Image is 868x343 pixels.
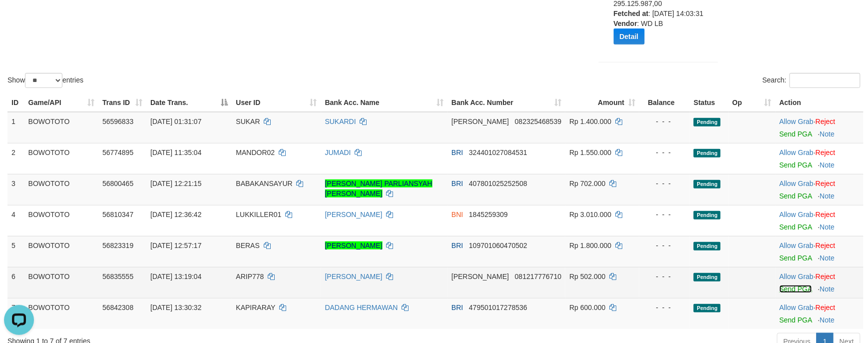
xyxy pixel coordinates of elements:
a: Note [820,161,835,169]
a: Send PGA [780,254,812,262]
a: Allow Grab [780,303,814,311]
td: · [776,298,864,329]
a: JUMADI [325,148,351,156]
a: Reject [816,241,836,249]
span: KAPIRARAY [236,303,275,311]
td: · [776,143,864,174]
td: 1 [7,112,24,143]
span: BRI [451,179,463,187]
span: Pending [694,273,721,281]
span: Rp 1.400.000 [569,117,611,125]
td: 6 [7,267,24,298]
span: [PERSON_NAME] [451,272,509,280]
a: Send PGA [780,285,812,293]
div: - - - [643,116,686,126]
td: 5 [7,236,24,267]
a: Reject [816,148,836,156]
span: Pending [694,149,721,157]
td: BOWOTOTO [24,205,98,236]
th: Date Trans.: activate to sort column descending [146,93,232,112]
label: Show entries [7,73,83,88]
a: [PERSON_NAME] [325,272,383,280]
span: BABAKANSAYUR [236,179,292,187]
span: Copy 479501017278536 to clipboard [469,303,527,311]
span: 56774895 [102,148,133,156]
span: · [780,148,816,156]
td: 3 [7,174,24,205]
div: - - - [643,302,686,312]
a: Send PGA [780,316,812,324]
span: [DATE] 12:57:17 [150,241,201,249]
span: Copy 407801025252508 to clipboard [469,179,527,187]
span: SUKAR [236,117,260,125]
div: - - - [643,147,686,157]
span: BRI [451,241,463,249]
a: Note [820,192,835,200]
a: Note [820,130,835,138]
a: Note [820,223,835,231]
span: BNI [451,210,463,218]
span: Rp 502.000 [569,272,605,280]
span: Rp 3.010.000 [569,210,611,218]
label: Search: [763,73,861,88]
td: · [776,174,864,205]
td: 4 [7,205,24,236]
th: Trans ID: activate to sort column ascending [98,93,146,112]
div: - - - [643,209,686,219]
a: Allow Grab [780,117,814,125]
button: Open LiveChat chat widget [4,4,34,34]
span: 56823319 [102,241,133,249]
a: [PERSON_NAME] PARLIANSYAH [PERSON_NAME] [325,179,433,197]
th: User ID: activate to sort column ascending [232,93,321,112]
td: 2 [7,143,24,174]
span: Pending [694,211,721,219]
span: [DATE] 11:35:04 [150,148,201,156]
b: Fetched at [614,9,649,17]
a: Note [820,285,835,293]
b: Vendor [614,19,637,27]
span: · [780,241,816,249]
span: [DATE] 13:19:04 [150,272,201,280]
a: Send PGA [780,130,812,138]
a: SUKARDI [325,117,356,125]
th: ID [7,93,24,112]
button: Detail [614,28,645,44]
span: Rp 1.550.000 [569,148,611,156]
th: Bank Acc. Number: activate to sort column ascending [447,93,565,112]
a: [PERSON_NAME] [325,210,383,218]
td: BOWOTOTO [24,112,98,143]
a: Send PGA [780,192,812,200]
span: Rp 702.000 [569,179,605,187]
span: BRI [451,303,463,311]
a: Allow Grab [780,148,814,156]
span: Copy 1845259309 to clipboard [469,210,508,218]
th: Bank Acc. Name: activate to sort column ascending [321,93,448,112]
span: Copy 082325468539 to clipboard [515,117,561,125]
a: DADANG HERMAWAN [325,303,398,311]
span: 56842308 [102,303,133,311]
span: 56835555 [102,272,133,280]
th: Amount: activate to sort column ascending [565,93,639,112]
div: - - - [643,178,686,188]
span: Copy 081217776710 to clipboard [515,272,561,280]
span: Pending [694,180,721,188]
span: [DATE] 13:30:32 [150,303,201,311]
span: 56596833 [102,117,133,125]
td: BOWOTOTO [24,174,98,205]
td: 7 [7,298,24,329]
input: Search: [790,73,861,88]
a: Reject [816,272,836,280]
a: Allow Grab [780,179,814,187]
a: Allow Grab [780,272,814,280]
th: Op: activate to sort column ascending [729,93,776,112]
span: BERAS [236,241,259,249]
span: Pending [694,242,721,250]
td: BOWOTOTO [24,298,98,329]
select: Showentries [25,73,62,88]
a: Send PGA [780,161,812,169]
div: - - - [643,271,686,281]
span: BRI [451,148,463,156]
span: LUKKILLER01 [236,210,281,218]
th: Action [776,93,864,112]
a: Allow Grab [780,241,814,249]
